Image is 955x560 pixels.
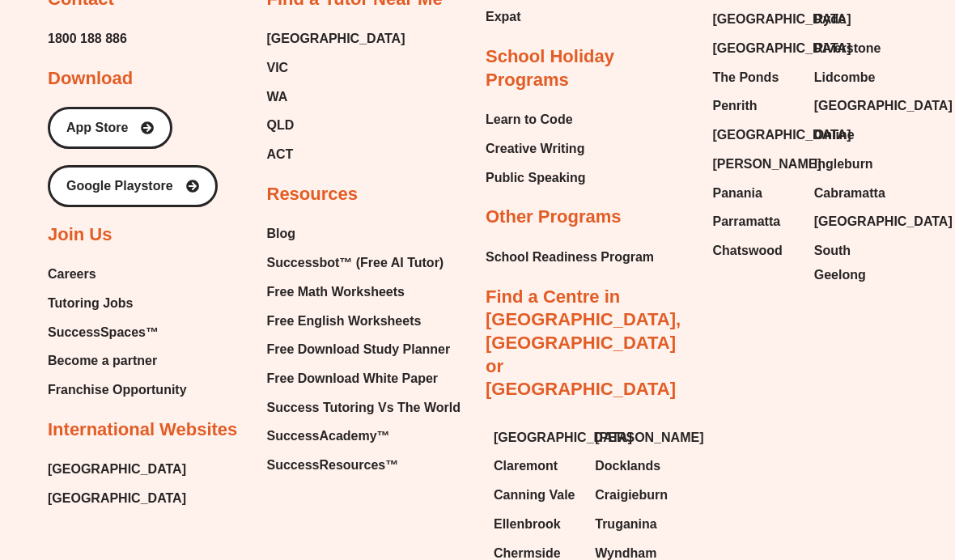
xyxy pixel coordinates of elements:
a: Lidcombe [814,66,899,90]
h2: Resources [267,183,359,206]
a: Cabramatta [814,181,899,206]
span: Ellenbrook [494,512,561,537]
a: Docklands [595,454,680,478]
a: SuccessSpaces™ [48,320,187,345]
a: Creative Writing [486,137,586,161]
span: Careers [48,262,96,286]
a: School Readiness Program [486,245,654,269]
h2: International Websites [48,418,237,442]
span: Free Math Worksheets [267,280,405,304]
span: VIC [267,56,289,80]
span: QLD [267,113,295,138]
span: Lidcombe [814,66,876,90]
a: Panania [713,181,798,206]
span: Canning Vale [494,483,575,507]
span: Cabramatta [814,181,885,206]
span: [GEOGRAPHIC_DATA] [494,426,632,450]
a: App Store [48,107,172,149]
div: Chat Widget [677,377,955,560]
span: Truganina [595,512,656,537]
span: SuccessSpaces™ [48,320,159,345]
a: Riverstone [814,36,899,61]
a: Free Download White Paper [267,367,461,391]
a: Parramatta [713,210,798,234]
a: Online [814,123,899,147]
span: Tutoring Jobs [48,291,133,316]
a: The Ponds [713,66,798,90]
a: Truganina [595,512,680,537]
a: SuccessAcademy™ [267,424,461,448]
a: Become a partner [48,349,187,373]
span: Claremont [494,454,558,478]
span: [GEOGRAPHIC_DATA] [713,123,851,147]
span: [PERSON_NAME] [595,426,703,450]
span: Penrith [713,94,758,118]
a: VIC [267,56,405,80]
span: Learn to Code [486,108,573,132]
span: Google Playstore [66,180,173,193]
span: Ingleburn [814,152,873,176]
span: Docklands [595,454,660,478]
a: [GEOGRAPHIC_DATA] [48,486,186,511]
a: Chatswood [713,239,798,263]
span: Parramatta [713,210,781,234]
a: Expat [486,5,563,29]
span: Chatswood [713,239,783,263]
span: Ryde [814,7,846,32]
a: SuccessResources™ [267,453,461,477]
span: Online [814,123,855,147]
a: Success Tutoring Vs The World [267,396,461,420]
h2: Join Us [48,223,112,247]
span: [GEOGRAPHIC_DATA] [48,457,186,482]
span: Free Download White Paper [267,367,439,391]
span: Become a partner [48,349,157,373]
span: Riverstone [814,36,881,61]
a: Google Playstore [48,165,218,207]
a: Ingleburn [814,152,899,176]
a: Learn to Code [486,108,586,132]
span: Successbot™ (Free AI Tutor) [267,251,444,275]
a: South Geelong [814,239,899,286]
span: Panania [713,181,762,206]
a: Craigieburn [595,483,680,507]
span: Craigieburn [595,483,668,507]
span: [PERSON_NAME] [713,152,821,176]
span: SuccessResources™ [267,453,399,477]
a: ACT [267,142,405,167]
span: Free Download Study Planner [267,337,451,362]
span: WA [267,85,288,109]
h2: Download [48,67,133,91]
a: [GEOGRAPHIC_DATA] [494,426,579,450]
a: Successbot™ (Free AI Tutor) [267,251,461,275]
span: The Ponds [713,66,779,90]
a: [GEOGRAPHIC_DATA] [814,94,899,118]
h2: School Holiday Programs [486,45,689,91]
a: [GEOGRAPHIC_DATA] [814,210,899,234]
span: Creative Writing [486,137,584,161]
span: ACT [267,142,294,167]
a: QLD [267,113,405,138]
a: [GEOGRAPHIC_DATA] [713,36,798,61]
a: 1800 188 886 [48,27,127,51]
span: SuccessAcademy™ [267,424,390,448]
span: [GEOGRAPHIC_DATA] [814,94,953,118]
span: [GEOGRAPHIC_DATA] [713,7,851,32]
span: Expat [486,5,521,29]
a: [GEOGRAPHIC_DATA] [713,123,798,147]
a: [GEOGRAPHIC_DATA] [267,27,405,51]
a: Find a Centre in [GEOGRAPHIC_DATA], [GEOGRAPHIC_DATA] or [GEOGRAPHIC_DATA] [486,286,681,399]
a: WA [267,85,405,109]
a: Ellenbrook [494,512,579,537]
span: [GEOGRAPHIC_DATA] [814,210,953,234]
a: Public Speaking [486,166,586,190]
span: Free English Worksheets [267,309,422,333]
a: Ryde [814,7,899,32]
a: Blog [267,222,461,246]
a: Franchise Opportunity [48,378,187,402]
